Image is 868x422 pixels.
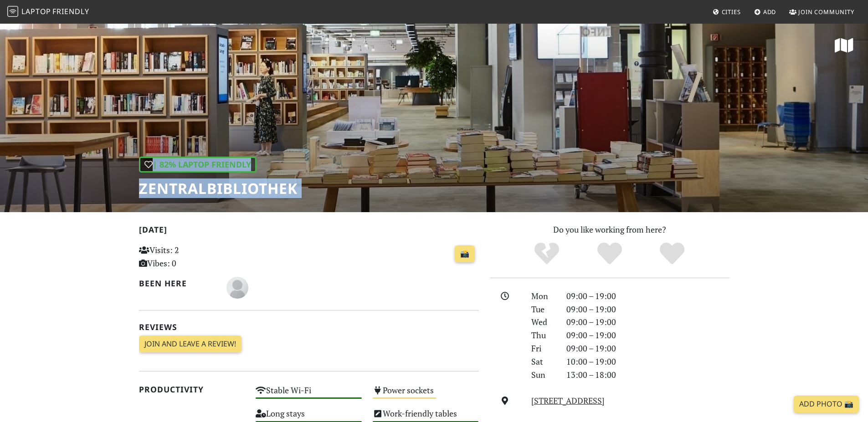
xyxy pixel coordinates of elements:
div: 13:00 – 18:00 [561,368,735,381]
div: 09:00 – 19:00 [561,303,735,316]
span: Cities [722,8,741,16]
a: LaptopFriendly LaptopFriendly [7,4,89,20]
a: [STREET_ADDRESS] [531,395,605,406]
a: Join Community [786,4,858,20]
a: Add [750,4,780,20]
div: 10:00 – 19:00 [561,355,735,368]
div: | 82% Laptop Friendly [139,157,257,173]
div: 09:00 – 19:00 [561,290,735,303]
h2: [DATE] [139,225,479,238]
p: Do you like working from here? [490,223,729,236]
p: Visits: 2 Vibes: 0 [139,244,245,270]
div: Fri [526,342,560,355]
div: No [515,241,578,266]
span: Laptop [21,6,51,16]
div: Yes [578,241,641,266]
div: Stable Wi-Fi [250,383,367,406]
span: Join Community [798,8,854,16]
a: Cities [709,4,745,20]
h2: Been here [139,279,216,288]
div: 09:00 – 19:00 [561,342,735,355]
div: 09:00 – 19:00 [561,315,735,329]
div: Sun [526,368,560,381]
h2: Reviews [139,322,479,332]
img: blank-535327c66bd565773addf3077783bbfce4b00ec00e9fd257753287c682c7fa38.png [226,277,248,299]
span: Diogo Ferreira [226,281,248,292]
a: 📸 [455,245,475,263]
div: Wed [526,315,560,329]
div: Mon [526,290,560,303]
div: Thu [526,329,560,342]
div: Power sockets [367,383,484,406]
div: 09:00 – 19:00 [561,329,735,342]
div: Definitely! [641,241,704,266]
img: LaptopFriendly [7,6,18,17]
h2: Productivity [139,385,245,394]
span: Add [763,8,776,16]
a: Join and leave a review! [139,336,241,353]
a: Add Photo 📸 [794,396,859,413]
div: Sat [526,355,560,368]
h1: Zentralbibliothek [139,180,298,197]
span: Friendly [52,6,89,16]
div: Tue [526,303,560,316]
